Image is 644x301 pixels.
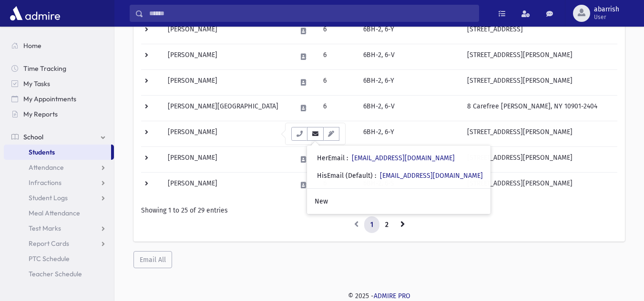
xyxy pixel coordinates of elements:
td: 6BH-2, 6-V [358,95,461,121]
a: ADMIRE PRO [374,292,410,300]
span: My Reports [23,110,58,118]
span: abarrish [594,6,619,13]
td: [PERSON_NAME] [162,18,291,44]
span: My Tasks [23,79,50,88]
a: My Appointments [4,91,114,107]
span: School [23,133,43,141]
td: [STREET_ADDRESS][PERSON_NAME] [461,172,617,198]
button: Email Templates [323,127,339,141]
td: 6BH-2, 6-Y [358,18,461,44]
td: 6BH-2, 6-Y [358,121,461,146]
span: : [375,172,376,180]
a: 1 [364,216,379,233]
td: [PERSON_NAME][GEOGRAPHIC_DATA] [162,95,291,121]
td: 6 [317,121,358,146]
td: [STREET_ADDRESS] [461,18,617,44]
td: [PERSON_NAME] [162,121,291,146]
td: 6BH-2, 6-V [358,44,461,69]
button: Email All [133,251,172,268]
span: Teacher Schedule [29,270,82,278]
a: Meal Attendance [4,205,114,221]
a: My Reports [4,107,114,122]
span: User [594,13,619,21]
a: New [307,193,491,210]
td: 6 [317,18,358,44]
span: Meal Attendance [29,209,80,217]
span: Attendance [29,163,64,172]
div: HisEmail (Default) [317,171,483,181]
td: [PERSON_NAME] [162,146,291,172]
a: [EMAIL_ADDRESS][DOMAIN_NAME] [380,172,483,180]
td: [STREET_ADDRESS][PERSON_NAME] [461,44,617,69]
a: 2 [379,216,395,233]
span: Time Tracking [23,64,66,73]
span: Home [23,41,41,50]
td: 6 [317,44,358,69]
td: 8 Carefree [PERSON_NAME], NY 10901-2404 [461,95,617,121]
span: Report Cards [29,239,69,248]
div: Showing 1 to 25 of 29 entries [141,205,617,215]
td: [PERSON_NAME] [162,172,291,198]
input: Search [143,5,479,22]
a: [EMAIL_ADDRESS][DOMAIN_NAME] [352,154,455,162]
span: Students [29,148,55,156]
a: Infractions [4,175,114,190]
a: Report Cards [4,236,114,251]
a: Teacher Schedule [4,266,114,282]
a: Students [4,145,111,160]
span: Infractions [29,178,61,187]
div: © 2025 - [130,291,629,301]
a: Attendance [4,160,114,175]
span: Student Logs [29,194,68,202]
a: Test Marks [4,221,114,236]
a: Time Tracking [4,61,114,76]
a: School [4,129,114,145]
td: [PERSON_NAME] [162,44,291,69]
span: Test Marks [29,224,61,233]
img: AdmirePro [8,4,62,23]
div: HerEmail [317,153,455,163]
a: PTC Schedule [4,251,114,266]
td: 6 [317,69,358,95]
td: 6 [317,95,358,121]
span: PTC Schedule [29,254,70,263]
a: My Tasks [4,76,114,91]
td: [PERSON_NAME] [162,69,291,95]
a: Student Logs [4,190,114,205]
span: My Appointments [23,95,76,103]
td: [STREET_ADDRESS][PERSON_NAME] [461,69,617,95]
a: Home [4,38,114,53]
td: 6BH-2, 6-Y [358,69,461,95]
td: [STREET_ADDRESS][PERSON_NAME] [461,146,617,172]
span: : [347,154,348,162]
td: [STREET_ADDRESS][PERSON_NAME] [461,121,617,146]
